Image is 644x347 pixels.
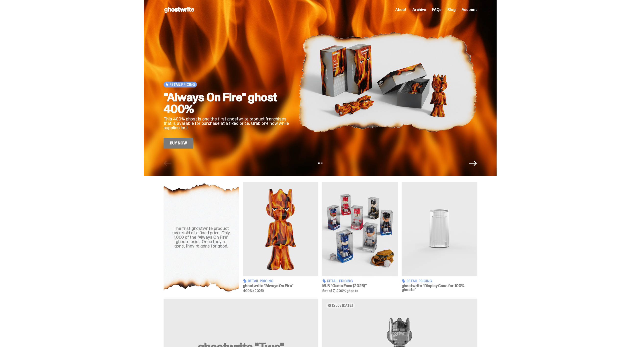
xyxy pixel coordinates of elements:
h3: ghostwrite “Display Case for 100% ghosts” [402,284,477,292]
a: Archive [412,8,426,12]
span: Retail Pricing [406,279,432,283]
h3: MLB “Game Face (2025)” [322,284,398,288]
h3: ghostwrite “Always On Fire” [243,284,318,288]
span: Drops [DATE] [332,304,353,307]
p: This 400% ghost is one the first ghostwrite product franchises that is available for purchase at ... [164,117,291,130]
a: Game Face (2025) Retail Pricing [322,182,398,293]
span: Retail Pricing [327,279,353,283]
span: Set of 7, 400% ghosts [322,289,358,293]
button: View slide 2 [321,163,322,164]
button: Next [469,159,477,167]
span: Retail Pricing [169,83,195,87]
div: The first ghostwrite product ever sold at a fixed price. Only 1,000 of the "Always On Fire" ghost... [169,226,233,248]
a: Account [462,8,477,12]
img: "Always On Fire" ghost 400% [299,15,477,149]
a: FAQs [432,8,441,12]
img: Display Case for 100% ghosts [402,182,477,276]
span: 400% (2025) [243,289,264,293]
a: Buy Now [164,138,193,149]
h2: "Always On Fire" ghost 400% [164,91,291,115]
img: Game Face (2025) [322,182,398,276]
a: Always On Fire Retail Pricing [243,182,318,293]
img: Always On Fire [243,182,318,276]
a: Display Case for 100% ghosts Retail Pricing [402,182,477,293]
a: About [395,8,406,12]
span: Retail Pricing [248,279,274,283]
a: Blog [447,8,455,12]
button: View slide 1 [318,163,320,164]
